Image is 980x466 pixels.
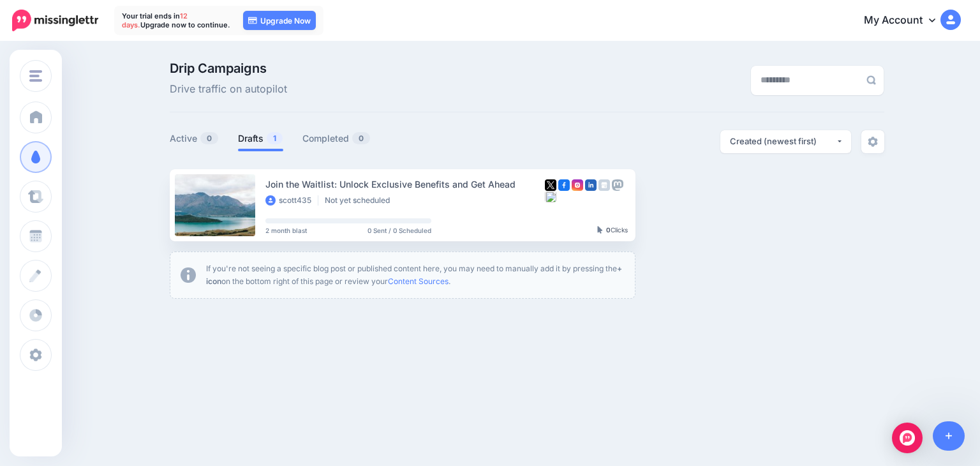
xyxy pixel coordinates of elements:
[558,179,570,191] img: facebook-square.png
[265,227,307,234] span: 2 month blast
[12,10,98,31] img: Missinglettr
[302,131,371,146] a: Completed0
[170,81,287,98] span: Drive traffic on autopilot
[545,179,556,191] img: twitter-square.png
[238,131,283,146] a: Drafts1
[720,130,851,153] button: Created (newest first)
[265,177,545,192] div: Join the Waitlist: Unlock Exclusive Benefits and Get Ahead
[606,226,611,234] b: 0
[122,11,188,29] span: 12 days.
[170,131,219,146] a: Active0
[572,179,583,191] img: instagram-square.png
[206,262,625,288] p: If you're not seeing a specific blog post or published content here, you may need to manually add...
[181,267,196,283] img: info-circle-grey.png
[730,135,836,147] div: Created (newest first)
[170,62,287,75] span: Drip Campaigns
[866,75,876,85] img: search-grey-6.png
[243,11,316,30] a: Upgrade Now
[868,137,878,147] img: settings-grey.png
[352,132,370,144] span: 0
[122,11,230,29] p: Your trial ends in Upgrade now to continue.
[892,423,923,453] div: Open Intercom Messenger
[598,179,610,191] img: google_business-grey-square.png
[206,264,622,286] b: + icon
[545,191,556,202] img: bluesky-grey-square.png
[612,179,623,191] img: mastodon-grey-square.png
[851,5,961,36] a: My Account
[367,227,431,234] span: 0 Sent / 0 Scheduled
[597,227,628,234] div: Clicks
[267,132,283,144] span: 1
[265,195,318,206] li: scott435
[200,132,218,144] span: 0
[388,276,449,286] a: Content Sources
[597,226,603,234] img: pointer-grey-darker.png
[29,70,42,82] img: menu.png
[585,179,597,191] img: linkedin-square.png
[325,195,396,206] li: Not yet scheduled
